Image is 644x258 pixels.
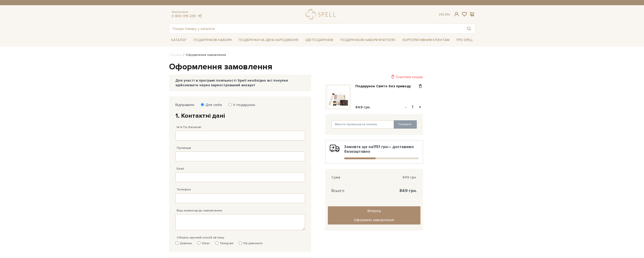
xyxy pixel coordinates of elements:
img: Подарунок Свято без приводу [327,86,349,108]
label: Оберіть зручний спосіб зв`язку: [177,235,225,240]
button: Оновити [394,120,417,129]
button: - [403,103,408,111]
label: У подарунок [230,103,255,107]
label: Email [177,167,184,171]
label: Відправити [175,103,194,107]
input: Ввести промокод на знижку [331,120,394,129]
a: Подарунок Свято без приводу [355,84,415,89]
span: 849 грн. [403,175,417,180]
a: 0 800 319 233 [172,14,196,18]
a: Головна [169,53,182,57]
span: 849 грн. [355,105,371,109]
a: telegram [197,14,202,18]
h2: 1. Контактні дані [175,112,305,120]
input: Не дзвонити [239,241,242,245]
input: Для себе [201,103,204,106]
span: Оформити замовлення [354,218,394,222]
span: Всього [331,188,344,193]
a: Корпоративним клієнтам [400,36,452,44]
b: 1151 грн [373,144,388,149]
button: + [417,103,423,111]
label: Не дзвонити [239,241,262,246]
label: Ваш коментар до замовлення. [177,208,223,213]
div: Для участі в програмі лояльності Spell необхідно всі покупки здійснювати через зареєстрований акк... [175,78,305,88]
a: Подарункові набори [191,36,234,44]
a: Подарунки на День народження [237,36,300,44]
label: Прізвище [177,146,191,150]
div: Очистити кошик [325,75,423,80]
label: Для себе [202,103,222,107]
a: logo [306,9,338,20]
a: En [445,12,450,17]
input: Пошук товару у каталозі [169,24,463,33]
span: | [443,12,444,17]
span: 849 грн. [399,188,417,193]
span: Консультація: [172,10,202,14]
div: Ук [439,12,450,17]
li: Оформлення замовлення [182,53,226,57]
input: Дзвінок [175,241,179,245]
label: Дзвінок [175,241,192,246]
a: Ідеї подарунків [303,36,335,44]
span: Сума [331,175,340,180]
input: Viber [197,241,200,245]
span: Вперед [368,209,381,213]
a: Про Spell [454,36,475,44]
a: Подарункові набори Вчителю [338,36,398,44]
label: Viber [197,241,210,246]
div: Замовте ще на — доставимо безкоштовно [330,144,419,159]
h1: Оформлення замовлення [169,62,475,72]
label: Ім'я По-батькові [177,125,201,130]
input: Telegram [215,241,218,245]
label: Телефон [177,187,191,192]
label: Telegram [215,241,233,246]
input: У подарунок [228,103,232,106]
a: Каталог [169,36,189,44]
button: Пошук товару у каталозі [463,24,475,33]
